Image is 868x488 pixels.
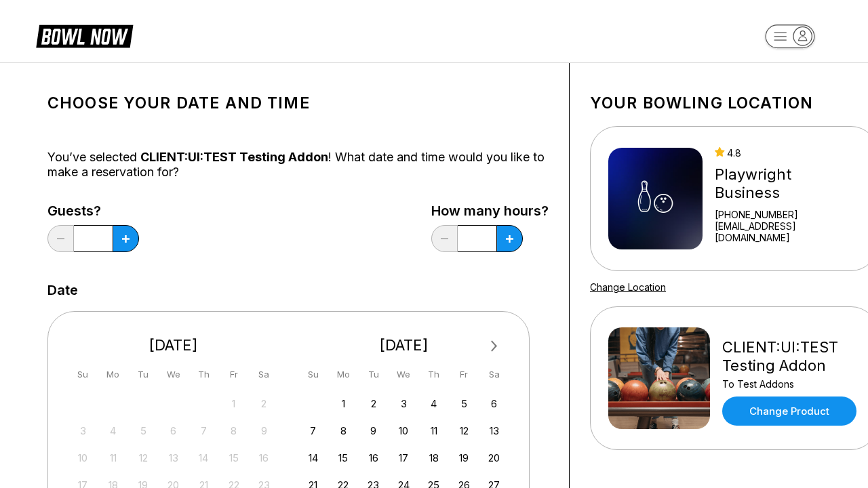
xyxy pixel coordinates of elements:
div: Choose Friday, September 5th, 2025 [455,394,473,413]
div: Sa [485,365,503,384]
div: You’ve selected ! What date and time would you like to make a reservation for? [47,150,549,180]
div: Not available Tuesday, August 5th, 2025 [134,422,153,440]
div: We [395,365,413,384]
div: To Test Addons [722,378,860,390]
div: Not available Friday, August 15th, 2025 [224,449,243,467]
div: Not available Friday, August 8th, 2025 [224,422,243,440]
button: Next Month [484,335,505,357]
div: Not available Monday, August 4th, 2025 [104,422,122,440]
div: Choose Friday, September 19th, 2025 [455,449,473,467]
div: Th [195,365,213,384]
div: Choose Saturday, September 20th, 2025 [485,449,503,467]
div: 4.8 [715,147,860,159]
div: Choose Monday, September 1st, 2025 [334,394,353,413]
div: CLIENT:UI:TEST Testing Addon [722,338,860,375]
div: Not available Sunday, August 3rd, 2025 [74,422,92,440]
a: Change Product [722,396,856,426]
div: Not available Saturday, August 2nd, 2025 [255,394,273,413]
div: Choose Wednesday, September 3rd, 2025 [395,394,413,413]
div: Fr [224,365,243,384]
label: Guests? [47,203,139,218]
div: [DATE] [68,336,279,354]
div: Sa [255,365,273,384]
div: Choose Tuesday, September 9th, 2025 [364,422,382,440]
div: Choose Monday, September 8th, 2025 [334,422,353,440]
a: Change Location [590,281,666,293]
div: Not available Wednesday, August 13th, 2025 [164,449,182,467]
div: Not available Saturday, August 9th, 2025 [255,422,273,440]
div: Not available Tuesday, August 12th, 2025 [134,449,153,467]
div: Choose Thursday, September 18th, 2025 [425,449,443,467]
div: Choose Friday, September 12th, 2025 [455,422,473,440]
label: How many hours? [431,203,549,218]
div: Not available Sunday, August 10th, 2025 [74,449,92,467]
img: CLIENT:UI:TEST Testing Addon [608,327,710,429]
span: CLIENT:UI:TEST Testing Addon [140,150,328,164]
div: Su [74,365,92,384]
div: Choose Wednesday, September 17th, 2025 [395,449,413,467]
div: Choose Tuesday, September 2nd, 2025 [364,394,382,413]
div: Not available Monday, August 11th, 2025 [104,449,122,467]
div: Not available Wednesday, August 6th, 2025 [164,422,182,440]
div: Tu [364,365,382,384]
div: Choose Saturday, September 13th, 2025 [485,422,503,440]
div: Not available Friday, August 1st, 2025 [224,394,243,413]
div: Tu [134,365,153,384]
div: Not available Thursday, August 7th, 2025 [195,422,213,440]
div: Not available Thursday, August 14th, 2025 [195,449,213,467]
div: Choose Thursday, September 11th, 2025 [425,422,443,440]
div: Fr [455,365,473,384]
a: [EMAIL_ADDRESS][DOMAIN_NAME] [715,220,860,243]
div: Choose Wednesday, September 10th, 2025 [395,422,413,440]
div: We [164,365,182,384]
div: Choose Sunday, September 7th, 2025 [304,422,322,440]
div: Not available Saturday, August 16th, 2025 [255,449,273,467]
div: [PHONE_NUMBER] [715,209,860,220]
label: Date [47,283,78,298]
div: Mo [334,365,353,384]
div: Choose Monday, September 15th, 2025 [334,449,353,467]
div: Choose Thursday, September 4th, 2025 [425,394,443,413]
div: Choose Saturday, September 6th, 2025 [485,394,503,413]
div: Choose Tuesday, September 16th, 2025 [364,449,382,467]
img: Playwright Business [608,148,703,249]
h1: Choose your Date and time [47,94,549,113]
div: Su [304,365,322,384]
div: Playwright Business [715,165,860,202]
div: Mo [104,365,122,384]
div: Th [425,365,443,384]
div: [DATE] [299,336,509,354]
div: Choose Sunday, September 14th, 2025 [304,449,322,467]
